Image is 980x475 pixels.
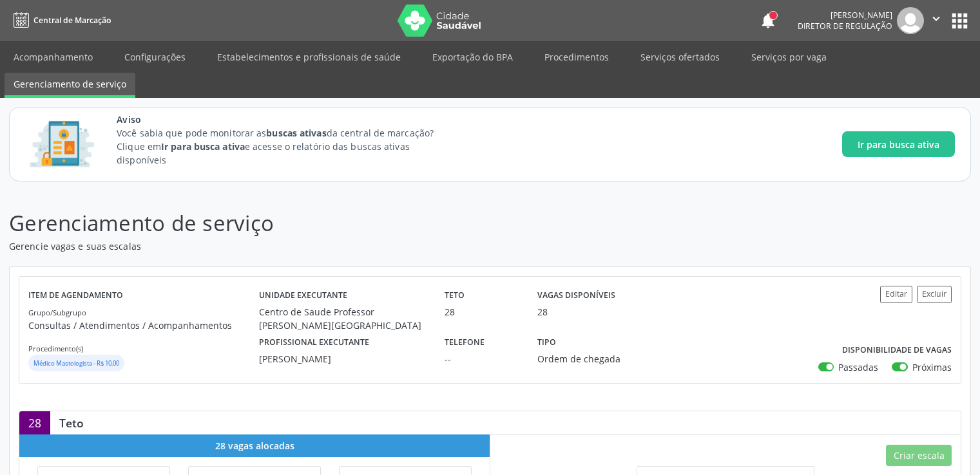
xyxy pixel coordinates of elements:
div: Centro de Saude Professor [PERSON_NAME][GEOGRAPHIC_DATA] [259,305,427,332]
label: Passadas [838,360,878,374]
div: 28 [445,305,519,319]
span: Ir para busca ativa [858,138,939,151]
a: Gerenciamento de serviço [5,73,135,98]
p: Gerenciamento de serviço [9,207,682,239]
label: Próximas [912,360,952,374]
label: Teto [445,286,465,306]
label: Profissional executante [259,332,369,352]
label: Vagas disponíveis [537,286,615,306]
div: Teto [50,416,93,430]
a: Serviços por vaga [742,46,836,68]
small: Médico Mastologista - R$ 10,00 [34,359,119,368]
button:  [924,7,948,34]
label: Disponibilidade de vagas [842,340,952,360]
strong: Ir para busca ativa [161,140,245,153]
a: Configurações [115,46,195,68]
label: Unidade executante [259,286,347,306]
a: Acompanhamento [5,46,102,68]
span: Central de Marcação [34,15,111,26]
p: Você sabia que pode monitorar as da central de marcação? Clique em e acesse o relatório das busca... [117,126,457,167]
div: Ordem de chegada [537,352,658,366]
button: apps [948,10,971,32]
a: Serviços ofertados [631,46,729,68]
small: Grupo/Subgrupo [28,308,86,317]
a: Central de Marcação [9,10,111,31]
a: Estabelecimentos e profissionais de saúde [208,46,410,68]
div: [PERSON_NAME] [798,10,892,21]
p: Gerencie vagas e suas escalas [9,239,682,253]
div: 28 vagas alocadas [19,434,490,457]
div: -- [445,352,519,366]
button: Editar [880,286,912,303]
strong: buscas ativas [266,127,326,139]
i:  [929,12,943,26]
img: Imagem de CalloutCard [25,115,99,173]
span: Aviso [117,113,457,126]
div: [PERSON_NAME] [259,352,427,366]
div: 28 [537,305,548,319]
span: Diretor de regulação [798,21,892,32]
label: Telefone [445,332,485,352]
label: Tipo [537,332,556,352]
button: Ir para busca ativa [842,131,955,157]
button: Excluir [917,286,952,303]
img: img [897,7,924,34]
label: Item de agendamento [28,286,123,306]
button: Criar escala [886,445,952,467]
a: Exportação do BPA [423,46,522,68]
div: 28 [19,411,50,434]
p: Consultas / Atendimentos / Acompanhamentos [28,319,259,332]
small: Procedimento(s) [28,344,83,353]
button: notifications [759,12,777,30]
a: Procedimentos [535,46,618,68]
